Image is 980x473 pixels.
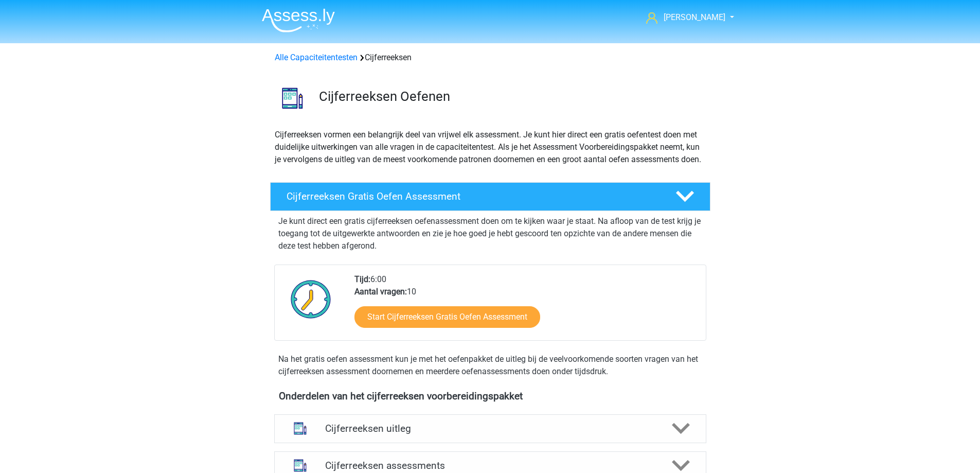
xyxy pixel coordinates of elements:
[347,273,705,340] div: 6:00 10
[275,129,706,166] p: Cijferreeksen vormen een belangrijk deel van vrijwel elk assessment. Je kunt hier direct een grat...
[271,76,314,120] img: cijferreeksen
[354,274,370,284] b: Tijd:
[642,11,726,24] a: [PERSON_NAME]
[325,423,655,434] h4: Cijferreeksen uitleg
[354,287,407,296] b: Aantal vragen:
[275,52,358,62] a: Alle Capaciteitentesten
[266,182,715,211] a: Cijferreeksen Gratis Oefen Assessment
[285,273,337,325] img: Klok
[287,190,659,202] h4: Cijferreeksen Gratis Oefen Assessment
[664,12,725,22] span: [PERSON_NAME]
[271,51,710,64] div: Cijferreeksen
[287,415,313,442] img: cijferreeksen uitleg
[319,89,702,104] h3: Cijferreeksen Oefenen
[278,215,702,252] p: Je kunt direct een gratis cijferreeksen oefenassessment doen om te kijken waar je staat. Na afloo...
[325,460,655,471] h4: Cijferreeksen assessments
[279,390,702,402] h4: Onderdelen van het cijferreeksen voorbereidingspakket
[262,8,335,32] img: Assessly
[270,414,710,443] a: uitleg Cijferreeksen uitleg
[274,353,706,378] div: Na het gratis oefen assessment kun je met het oefenpakket de uitleg bij de veelvoorkomende soorte...
[354,306,540,328] a: Start Cijferreeksen Gratis Oefen Assessment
